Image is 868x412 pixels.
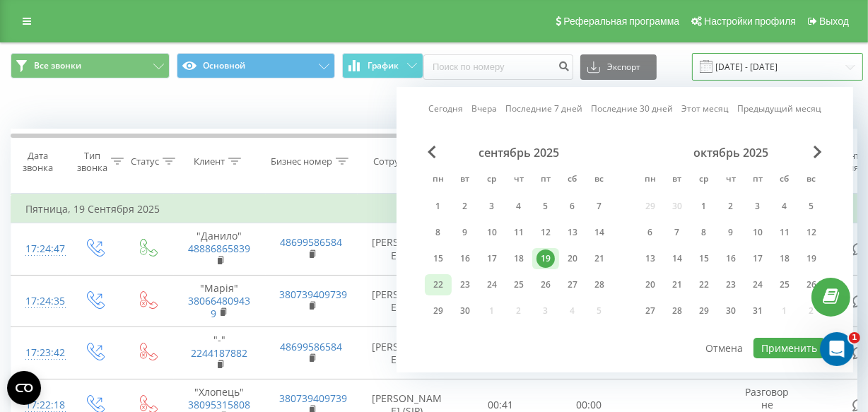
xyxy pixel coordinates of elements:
div: ср 10 сент. 2025 г. [479,222,505,243]
span: Настройки профиля [704,16,796,27]
a: Предыдущий месяц [737,102,821,116]
a: Вчера [471,102,497,116]
div: 30 [456,302,474,320]
div: 10 [483,223,501,242]
div: 16 [456,249,474,268]
div: Сотрудник [373,155,421,167]
button: Основной [177,53,336,78]
div: чт 18 сент. 2025 г. [505,248,532,269]
abbr: воскресенье [801,170,822,191]
div: пт 24 окт. 2025 г. [744,274,771,295]
div: 25 [510,276,528,294]
div: вс 19 окт. 2025 г. [798,248,825,269]
div: чт 9 окт. 2025 г. [717,222,744,243]
div: 2 [722,197,740,216]
abbr: понедельник [640,170,661,191]
div: сб 11 окт. 2025 г. [771,222,798,243]
button: Все звонки [11,53,170,78]
div: сб 27 сент. 2025 г. [559,274,586,295]
a: 380739409739 [280,392,348,405]
div: вт 30 сент. 2025 г. [452,300,479,322]
div: чт 4 сент. 2025 г. [505,196,532,217]
div: сб 4 окт. 2025 г. [771,196,798,217]
span: График [368,61,399,71]
div: Бизнес номер [271,155,332,167]
span: 1 [849,332,860,343]
span: Previous Month [428,146,436,158]
div: 23 [722,276,740,294]
div: 27 [563,276,582,294]
div: вс 12 окт. 2025 г. [798,222,825,243]
a: 48886865839 [189,242,251,255]
div: вс 28 сент. 2025 г. [586,274,613,295]
button: График [342,53,423,78]
div: сб 20 сент. 2025 г. [559,248,586,269]
div: пт 12 сент. 2025 г. [532,222,559,243]
div: октябрь 2025 [637,146,825,160]
abbr: четверг [720,170,741,191]
div: 19 [536,249,555,268]
div: 24 [483,276,501,294]
div: вс 26 окт. 2025 г. [798,274,825,295]
span: Все звонки [34,60,81,71]
div: ср 22 окт. 2025 г. [691,274,717,295]
td: "Марія" [174,275,266,327]
div: сб 18 окт. 2025 г. [771,248,798,269]
div: 13 [641,249,659,268]
div: 17 [749,249,767,268]
div: 22 [429,276,447,294]
div: 11 [775,223,794,242]
div: пн 1 сент. 2025 г. [425,196,452,217]
abbr: среда [481,170,503,191]
abbr: среда [693,170,715,191]
button: Open CMP widget [7,371,41,405]
td: "-" [174,327,266,379]
div: 21 [590,249,609,268]
div: сб 13 сент. 2025 г. [559,222,586,243]
div: 26 [802,276,821,294]
div: пт 10 окт. 2025 г. [744,222,771,243]
div: сентябрь 2025 [425,146,613,160]
div: 10 [749,223,767,242]
div: сб 25 окт. 2025 г. [771,274,798,295]
span: Выход [819,16,849,27]
a: Этот месяц [681,102,729,116]
input: Поиск по номеру [423,54,573,80]
div: ср 29 окт. 2025 г. [691,300,717,322]
div: 19 [802,249,821,268]
abbr: четверг [508,170,529,191]
span: Реферальная программа [563,16,679,27]
div: вт 21 окт. 2025 г. [664,274,691,295]
div: 30 [722,302,740,320]
a: 48699586584 [281,340,343,353]
div: 7 [668,223,686,242]
div: вт 16 сент. 2025 г. [452,248,479,269]
a: Последние 7 дней [505,102,582,116]
div: пн 27 окт. 2025 г. [637,300,664,322]
div: 22 [695,276,713,294]
div: чт 30 окт. 2025 г. [717,300,744,322]
div: вс 14 сент. 2025 г. [586,222,613,243]
div: пт 3 окт. 2025 г. [744,196,771,217]
div: вс 7 сент. 2025 г. [586,196,613,217]
div: 17 [483,249,501,268]
div: Тип звонка [77,150,107,174]
div: Статус [131,155,159,167]
div: 16 [722,249,740,268]
div: пн 20 окт. 2025 г. [637,274,664,295]
div: чт 2 окт. 2025 г. [717,196,744,217]
abbr: пятница [747,170,768,191]
div: 2 [456,197,474,216]
div: 11 [510,223,528,242]
div: вс 5 окт. 2025 г. [798,196,825,217]
div: ср 24 сент. 2025 г. [479,274,505,295]
div: пн 8 сент. 2025 г. [425,222,452,243]
div: 9 [722,223,740,242]
div: вс 21 сент. 2025 г. [586,248,613,269]
div: 23 [456,276,474,294]
div: 1 [695,197,713,216]
div: вт 7 окт. 2025 г. [664,222,691,243]
div: 28 [590,276,609,294]
div: 3 [483,197,501,216]
div: 29 [429,302,447,320]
